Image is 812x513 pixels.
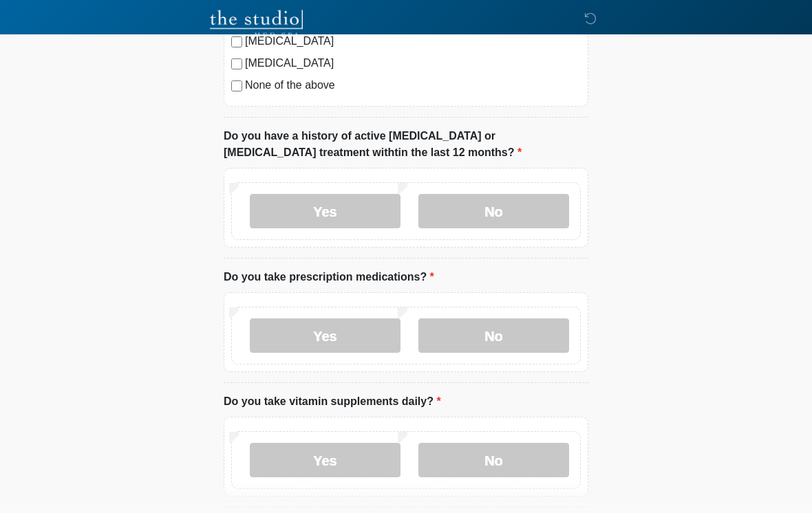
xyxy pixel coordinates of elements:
input: [MEDICAL_DATA] [231,59,242,70]
label: Yes [250,319,400,353]
label: Yes [250,195,400,229]
label: Do you have a history of active [MEDICAL_DATA] or [MEDICAL_DATA] treatment withtin the last 12 mo... [224,129,588,162]
label: None of the above [245,78,581,94]
img: The Studio Med Spa Logo [210,10,303,38]
label: Do you take prescription medications? [224,270,434,286]
label: No [418,195,569,229]
label: No [418,319,569,353]
input: None of the above [231,81,242,92]
label: Yes [250,444,400,478]
label: Do you take vitamin supplements daily? [224,394,441,411]
label: No [418,444,569,478]
label: [MEDICAL_DATA] [245,56,581,72]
